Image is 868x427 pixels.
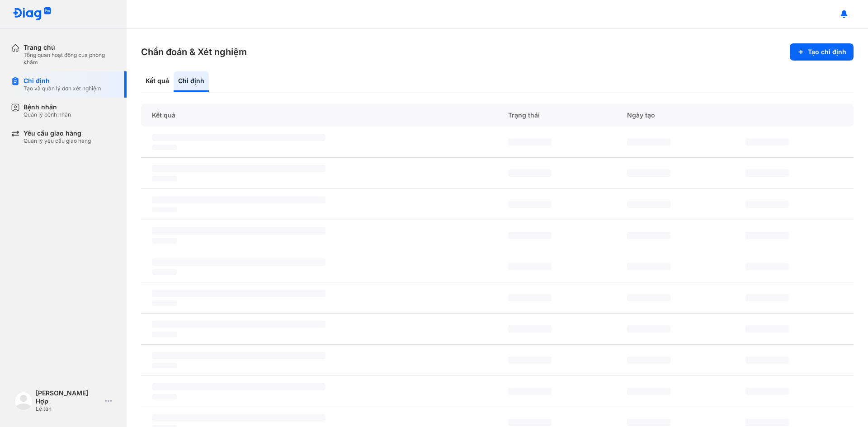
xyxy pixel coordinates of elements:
div: Bệnh nhân [24,103,71,111]
span: ‌ [627,169,670,177]
span: ‌ [508,419,552,426]
div: Kết quả [141,104,497,127]
button: Tạo chỉ định [790,43,854,61]
div: Ngày tạo [616,104,735,127]
span: ‌ [745,263,789,270]
span: ‌ [508,232,552,239]
span: ‌ [152,165,325,172]
span: ‌ [152,352,325,359]
h3: Chẩn đoán & Xét nghiệm [141,46,247,58]
span: ‌ [152,414,325,422]
span: ‌ [745,201,789,208]
span: ‌ [508,325,552,333]
div: Trạng thái [497,104,616,127]
span: ‌ [745,325,789,333]
span: ‌ [508,169,552,177]
span: ‌ [745,169,789,177]
span: ‌ [745,294,789,301]
span: ‌ [152,227,325,235]
span: ‌ [627,294,670,301]
span: ‌ [627,357,670,364]
img: logo [13,7,52,21]
span: ‌ [152,321,325,328]
span: ‌ [627,388,670,395]
span: ‌ [152,207,177,212]
span: ‌ [152,238,177,244]
span: ‌ [508,138,552,145]
div: Quản lý bệnh nhân [24,111,71,118]
span: ‌ [745,419,789,426]
div: Quản lý yêu cầu giao hàng [24,137,91,145]
span: ‌ [152,258,325,266]
span: ‌ [745,232,789,239]
span: ‌ [152,290,325,297]
div: Chỉ định [174,71,209,92]
div: Lễ tân [36,405,101,413]
div: Trang chủ [24,43,116,52]
div: Yêu cầu giao hàng [24,129,91,137]
span: ‌ [508,294,552,301]
span: ‌ [152,196,325,203]
span: ‌ [508,388,552,395]
span: ‌ [508,201,552,208]
span: ‌ [152,134,325,141]
span: ‌ [627,232,670,239]
img: logo [14,392,33,410]
span: ‌ [152,383,325,390]
span: ‌ [627,263,670,270]
div: [PERSON_NAME] Hợp [36,389,101,405]
span: ‌ [627,325,670,333]
span: ‌ [152,269,177,275]
span: ‌ [745,357,789,364]
span: ‌ [152,394,177,399]
span: ‌ [627,201,670,208]
span: ‌ [152,145,177,150]
div: Kết quả [141,71,174,92]
span: ‌ [152,300,177,306]
span: ‌ [745,138,789,145]
span: ‌ [745,388,789,395]
span: ‌ [508,263,552,270]
span: ‌ [152,176,177,181]
span: ‌ [627,419,670,426]
span: ‌ [508,357,552,364]
span: ‌ [152,363,177,368]
div: Chỉ định [24,77,101,85]
div: Tổng quan hoạt động của phòng khám [24,52,116,66]
div: Tạo và quản lý đơn xét nghiệm [24,85,101,92]
span: ‌ [152,332,177,337]
span: ‌ [627,138,670,145]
